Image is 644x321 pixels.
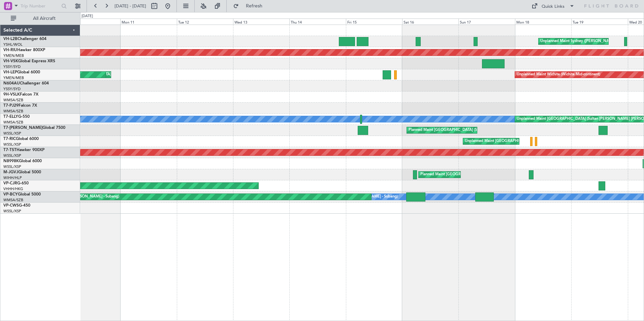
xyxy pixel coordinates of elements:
div: Sat 16 [402,19,458,25]
a: T7-TSTHawker 900XP [3,148,44,152]
button: All Aircraft [7,13,73,24]
a: VH-L2BChallenger 604 [3,37,46,41]
div: Sun 17 [458,19,515,25]
div: Unplanned Maint [GEOGRAPHIC_DATA] (Seletar) [465,136,549,146]
span: T7-RIC [3,137,16,141]
span: VP-CJR [3,181,17,185]
button: Quick Links [528,1,578,11]
span: T7-TST [3,148,17,152]
a: WMSA/SZB [3,198,23,203]
a: T7-ELLYG-550 [3,115,30,119]
a: VP-CWSG-450 [3,204,30,208]
a: VP-CJRG-650 [3,181,29,185]
a: WSSL/XSP [3,164,21,169]
a: T7-[PERSON_NAME]Global 7500 [3,126,65,130]
input: Trip Number [21,1,59,11]
a: WSSL/XSP [3,131,21,136]
div: Wed 13 [233,19,289,25]
span: VH-L2B [3,37,18,41]
a: 9H-VSLKFalcon 7X [3,93,38,97]
a: YSHL/WOL [3,42,23,47]
div: Mon 11 [120,19,176,25]
span: All Aircraft [18,16,71,21]
button: Refresh [230,1,270,11]
span: M-JGVJ [3,170,18,174]
a: WIHH/HLP [3,175,22,180]
span: Refresh [240,4,268,8]
span: VH-LEP [3,70,17,74]
span: N604AU [3,81,20,85]
div: Tue 19 [571,19,627,25]
a: WSSL/XSP [3,209,21,214]
a: YMEN/MEB [3,75,24,80]
a: VHHH/HKG [3,186,23,191]
a: WSSL/XSP [3,142,21,147]
a: VH-RIUHawker 800XP [3,48,45,52]
span: T7-PJ29 [3,104,19,108]
a: N8998KGlobal 6000 [3,159,42,163]
a: WMSA/SZB [3,98,23,103]
span: VH-VSK [3,59,18,63]
span: VP-CWS [3,204,19,208]
a: WMSA/SZB [3,120,23,125]
div: Unplanned Maint Sydney ([PERSON_NAME] Intl) [540,36,623,46]
a: VP-BCYGlobal 5000 [3,192,41,197]
div: Mon 18 [515,19,571,25]
a: M-JGVJGlobal 5000 [3,170,41,174]
div: Tue 12 [177,19,233,25]
span: T7-ELLY [3,115,18,119]
div: Thu 14 [289,19,346,25]
span: N8998K [3,159,19,163]
div: Fri 15 [346,19,402,25]
div: Unplanned Maint Wichita (Wichita Mid-continent) [517,70,600,80]
span: VP-BCY [3,192,18,197]
span: [DATE] - [DATE] [115,3,146,9]
div: Planned Maint [GEOGRAPHIC_DATA] (Seletar) [409,125,488,135]
span: 9H-VSLK [3,93,20,97]
a: WMSA/SZB [3,109,23,114]
div: [DATE] [82,13,93,19]
div: Quick Links [542,3,565,10]
span: T7-[PERSON_NAME] [3,126,42,130]
a: N604AUChallenger 604 [3,81,49,85]
a: VH-VSKGlobal Express XRS [3,59,55,63]
a: YSSY/SYD [3,86,21,92]
a: T7-RICGlobal 6000 [3,137,39,141]
div: Sun 10 [64,19,120,25]
div: Planned Maint [GEOGRAPHIC_DATA] (Seletar) [420,170,500,180]
a: YSSY/SYD [3,64,21,69]
a: YMEN/MEB [3,53,24,58]
a: VH-LEPGlobal 6000 [3,70,40,74]
a: WSSL/XSP [3,153,21,158]
a: T7-PJ29Falcon 7X [3,104,37,108]
span: VH-RIU [3,48,17,52]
